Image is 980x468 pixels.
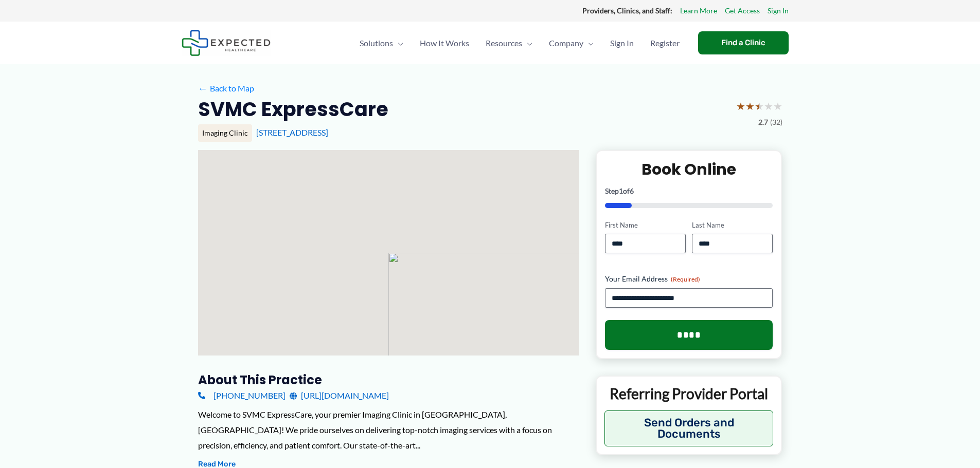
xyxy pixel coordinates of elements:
[549,25,583,61] span: Company
[630,186,634,195] span: 6
[604,384,774,403] p: Referring Provider Portal
[650,25,680,61] span: Register
[764,97,773,116] span: ★
[736,97,745,116] span: ★
[642,25,688,61] a: Register
[182,30,271,56] img: Expected Healthcare Logo - side, dark font, small
[541,25,602,61] a: CompanyMenu Toggle
[198,81,254,96] a: ←Back to Map
[198,388,286,403] a: [PHONE_NUMBER]
[605,159,773,179] h2: Book Online
[671,275,700,283] span: (Required)
[198,407,579,453] div: Welcome to SVMC ExpressCare, your premier Imaging Clinic in [GEOGRAPHIC_DATA], [GEOGRAPHIC_DATA]!...
[393,25,403,61] span: Menu Toggle
[768,4,789,17] a: Sign In
[290,388,389,403] a: [URL][DOMAIN_NAME]
[351,25,412,61] a: SolutionsMenu Toggle
[604,410,774,446] button: Send Orders and Documents
[698,31,789,54] a: Find a Clinic
[770,116,782,129] span: (32)
[605,188,773,195] p: Step of
[758,116,768,129] span: 2.7
[605,220,686,230] label: First Name
[745,97,755,116] span: ★
[773,97,782,116] span: ★
[198,83,208,93] span: ←
[582,6,672,15] strong: Providers, Clinics, and Staff:
[725,4,760,17] a: Get Access
[486,25,522,61] span: Resources
[755,97,764,116] span: ★
[198,124,252,142] div: Imaging Clinic
[256,127,328,137] a: [STREET_ADDRESS]
[583,25,594,61] span: Menu Toggle
[680,4,717,17] a: Learn More
[610,25,634,61] span: Sign In
[198,97,388,122] h2: SVMC ExpressCare
[605,274,773,284] label: Your Email Address
[351,25,688,61] nav: Primary Site Navigation
[412,25,477,61] a: How It Works
[692,220,773,230] label: Last Name
[619,186,623,195] span: 1
[602,25,642,61] a: Sign In
[198,372,579,388] h3: About this practice
[420,25,469,61] span: How It Works
[360,25,393,61] span: Solutions
[522,25,532,61] span: Menu Toggle
[477,25,541,61] a: ResourcesMenu Toggle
